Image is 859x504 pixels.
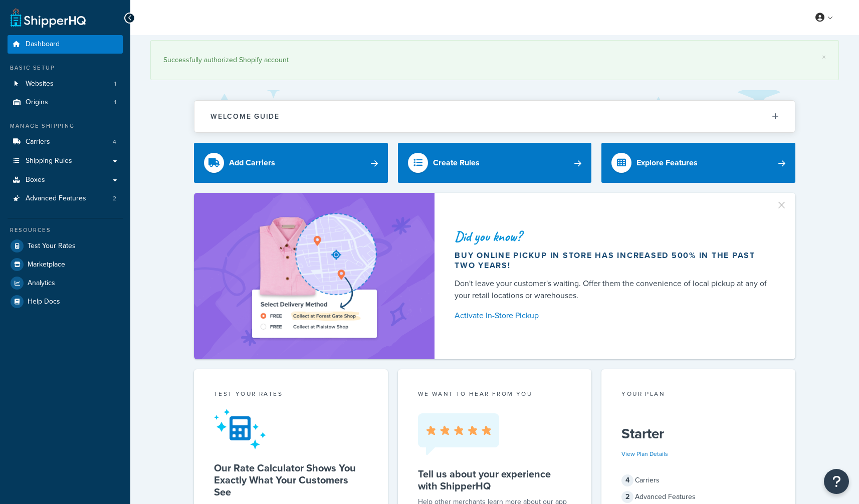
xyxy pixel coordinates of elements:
a: Create Rules [398,143,592,183]
a: View Plan Details [621,449,668,458]
a: Carriers4 [8,133,123,151]
a: Add Carriers [194,143,388,183]
span: 4 [621,474,633,486]
span: Shipping Rules [26,157,72,165]
span: Boxes [26,176,45,184]
a: Websites1 [8,75,123,93]
span: 4 [113,138,116,146]
span: Help Docs [28,298,60,306]
a: Marketplace [8,256,123,274]
div: Basic Setup [8,64,123,72]
a: × [822,53,826,61]
span: 1 [114,80,116,88]
a: Boxes [8,171,123,189]
div: Your Plan [621,389,775,401]
span: Analytics [28,279,55,288]
span: Carriers [26,138,50,146]
h5: Our Rate Calculator Shows You Exactly What Your Customers See [214,462,368,498]
span: Advanced Features [26,194,86,203]
span: Dashboard [26,40,60,49]
a: Analytics [8,274,123,292]
button: Open Resource Center [824,469,849,494]
div: Buy online pickup in store has increased 500% in the past two years! [455,250,771,271]
span: Test Your Rates [28,242,76,250]
div: Test your rates [214,389,368,401]
div: Explore Features [636,156,698,170]
a: Shipping Rules [8,152,123,170]
div: Resources [8,226,123,234]
span: Websites [26,80,54,88]
div: Create Rules [433,156,480,170]
a: Test Your Rates [8,237,123,255]
a: Explore Features [601,143,795,183]
a: Help Docs [8,293,123,311]
h5: Tell us about your experience with ShipperHQ [418,468,572,492]
div: Manage Shipping [8,122,123,130]
a: Origins1 [8,93,123,112]
p: we want to hear from you [418,389,572,398]
span: Origins [26,98,48,107]
li: Websites [8,75,123,93]
a: Activate In-Store Pickup [455,309,771,323]
a: Dashboard [8,35,123,54]
h2: Welcome Guide [210,113,280,120]
li: Carriers [8,133,123,151]
div: Carriers [621,473,775,487]
span: 2 [113,194,116,203]
span: Marketplace [28,261,65,269]
li: Advanced Features [8,189,123,208]
img: ad-shirt-map-b0359fc47e01cab431d101c4b569394f6a03f54285957d908178d52f29eb9668.png [224,208,405,344]
div: Successfully authorized Shopify account [163,53,826,67]
a: Advanced Features2 [8,189,123,208]
div: Did you know? [455,229,771,243]
div: Advanced Features [621,490,775,504]
h5: Starter [621,426,775,442]
button: Welcome Guide [194,101,795,132]
span: 2 [621,491,633,503]
li: Origins [8,93,123,112]
div: Add Carriers [229,156,275,170]
span: 1 [114,98,116,107]
div: Don't leave your customer's waiting. Offer them the convenience of local pickup at any of your re... [455,278,771,302]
